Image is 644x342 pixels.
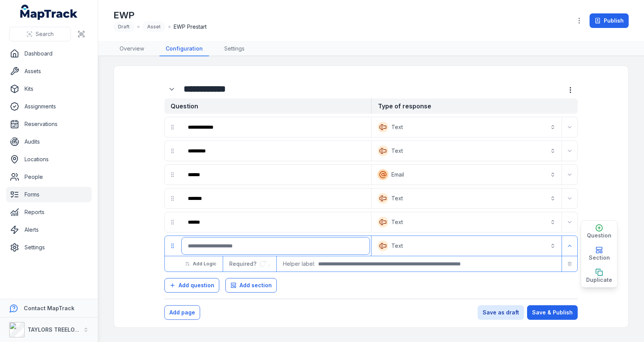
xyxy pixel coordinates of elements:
[563,169,576,181] button: Expand
[590,13,629,28] button: Publish
[581,243,617,265] button: Section
[563,83,578,97] button: more-detail
[180,257,221,270] button: Add Logic
[283,260,315,268] span: Helper label:
[113,42,150,56] a: Overview
[164,278,219,293] button: Add question
[6,240,92,255] a: Settings
[527,305,578,320] button: Save & Publish
[164,305,200,320] button: Add page
[179,281,214,289] span: Add question
[581,265,617,287] button: Duplicate
[6,222,92,237] a: Alerts
[182,237,370,254] div: :r1t:-form-item-label
[371,98,578,114] strong: Type of response
[218,42,251,56] a: Settings
[182,142,370,159] div: :r10:-form-item-label
[36,30,54,38] span: Search
[563,240,576,252] button: Expand
[24,305,74,311] strong: Contact MapTrack
[182,166,370,183] div: :r16:-form-item-label
[169,172,176,178] svg: drag
[174,23,207,31] span: EWP Prestart
[478,305,524,320] button: Save as draft
[563,192,576,205] button: Expand
[229,260,260,267] span: Required?
[113,21,134,32] div: Draft
[193,261,216,267] span: Add Logic
[169,219,176,225] svg: drag
[165,119,180,135] div: drag
[182,190,370,207] div: :r1c:-form-item-label
[373,214,560,231] button: Text
[587,232,611,239] span: Question
[6,116,92,132] a: Reservations
[169,124,176,130] svg: drag
[182,214,370,231] div: :r1i:-form-item-label
[165,167,180,182] div: drag
[6,134,92,149] a: Audits
[182,119,370,136] div: :rq:-form-item-label
[589,254,610,262] span: Section
[6,46,92,61] a: Dashboard
[28,326,92,333] strong: TAYLORS TREELOPPING
[164,82,181,97] div: :ri:-form-item-label
[6,81,92,97] a: Kits
[164,98,371,114] strong: Question
[581,221,617,243] button: Question
[6,152,92,167] a: Locations
[225,278,277,293] button: Add section
[165,238,180,254] div: drag
[113,9,207,21] h1: EWP
[563,216,576,228] button: Expand
[373,119,560,136] button: Text
[169,195,176,201] svg: drag
[165,191,180,206] div: drag
[260,261,270,267] input: :r22:-form-item-label
[373,166,560,183] button: Email
[240,281,272,289] span: Add section
[165,143,180,159] div: drag
[20,5,78,20] a: MapTrack
[169,148,176,154] svg: drag
[373,190,560,207] button: Text
[6,187,92,202] a: Forms
[159,42,209,56] a: Configuration
[164,82,179,97] button: Expand
[143,21,165,32] div: Asset
[563,121,576,133] button: Expand
[169,243,176,249] svg: drag
[586,276,612,284] span: Duplicate
[165,214,180,230] div: drag
[6,169,92,185] a: People
[373,142,560,159] button: Text
[563,145,576,157] button: Expand
[6,99,92,114] a: Assignments
[6,64,92,79] a: Assets
[6,205,92,220] a: Reports
[9,27,71,41] button: Search
[373,237,560,254] button: Text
